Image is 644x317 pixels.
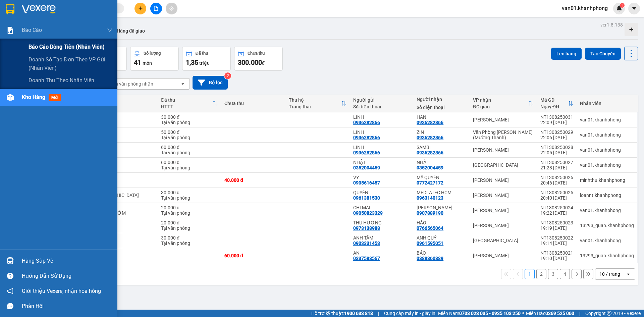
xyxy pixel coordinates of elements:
[540,120,573,125] div: 22:09 [DATE]
[130,47,179,71] button: Số lượng41món
[417,250,466,256] div: BẢO
[540,180,573,186] div: 20:46 [DATE]
[548,269,558,279] button: 3
[344,311,373,316] strong: 1900 633 818
[417,220,466,225] div: HÀO
[473,177,534,183] div: [PERSON_NAME]
[7,288,13,294] span: notification
[353,104,410,109] div: Số điện thoại
[22,94,45,100] span: Kho hàng
[169,6,174,11] span: aim
[540,225,573,231] div: 19:19 [DATE]
[353,165,380,170] div: 0352004459
[196,51,208,56] div: Đã thu
[580,238,634,243] div: van01.khanhphong
[161,195,218,201] div: Tại văn phòng
[616,5,622,11] img: icon-new-feature
[161,210,218,216] div: Tại văn phòng
[161,241,218,246] div: Tại văn phòng
[585,48,621,60] button: Tạo Chuyến
[353,160,410,165] div: NHẬT
[353,150,380,155] div: 0936282866
[353,129,410,135] div: LINH
[417,135,443,140] div: 0936282866
[353,175,410,180] div: VY
[289,104,341,109] div: Trạng thái
[289,97,341,103] div: Thu hộ
[6,4,14,14] img: logo-vxr
[94,132,154,138] div: 1K
[417,205,466,210] div: LÊ ANH QUÂN
[473,238,534,243] div: [GEOGRAPHIC_DATA]
[473,253,534,258] div: [PERSON_NAME]
[522,312,524,315] span: ⚪️
[473,97,528,103] div: VP nhận
[580,162,634,168] div: van01.khanhphong
[580,223,634,228] div: 13293_quan.khanhphong
[180,81,185,87] svg: open
[473,208,534,213] div: [PERSON_NAME]
[143,60,152,66] span: món
[473,147,534,153] div: [PERSON_NAME]
[417,165,443,170] div: 0352004459
[540,220,573,225] div: NT1308250023
[161,104,212,109] div: HTTT
[224,101,282,106] div: Chưa thu
[158,95,221,112] th: Toggle SortBy
[580,101,634,106] div: Nhân viên
[473,162,534,168] div: [GEOGRAPHIC_DATA]
[580,117,634,122] div: van01.khanhphong
[94,193,154,198] div: TX
[29,55,112,72] span: Doanh số tạo đơn theo VP gửi (nhân viên)
[417,160,466,165] div: NHẬT
[353,120,380,125] div: 0936282866
[138,6,143,11] span: plus
[600,21,623,29] div: ver 1.8.138
[94,223,154,228] div: 1H
[353,195,380,201] div: 0961381530
[417,175,466,180] div: MỸ QUYÊN
[459,311,521,316] strong: 0708 023 035 - 0935 103 250
[111,23,150,39] button: Hàng đã giao
[353,250,410,256] div: AN
[537,95,577,112] th: Toggle SortBy
[621,3,623,8] span: 1
[150,3,162,14] button: file-add
[94,162,154,168] div: 1 VALI
[29,43,105,51] span: Báo cáo dòng tiền (nhân viên)
[7,257,14,264] img: warehouse-icon
[186,58,198,66] span: 1,35
[353,210,383,216] div: 09050823329
[417,235,466,241] div: ANH QUÝ
[353,180,380,186] div: 0905616457
[525,269,535,279] button: 1
[22,287,101,295] span: Giới thiệu Vexere, nhận hoa hồng
[580,177,634,183] div: minhthu.khanhphong
[620,3,625,8] sup: 1
[161,235,218,241] div: 30.000 đ
[625,23,638,36] div: Tạo kho hàng mới
[536,269,546,279] button: 2
[540,160,573,165] div: NT1308250027
[540,256,573,261] div: 19:10 [DATE]
[353,135,380,140] div: 0936282866
[540,195,573,201] div: 20:40 [DATE]
[94,253,154,258] div: 1TX
[473,193,534,198] div: [PERSON_NAME]
[22,271,112,281] div: Hướng dẫn sử dụng
[161,220,218,225] div: 20.000 đ
[22,256,112,266] div: Hàng sắp về
[353,241,380,246] div: 0903331453
[540,175,573,180] div: NT1308250026
[22,26,42,34] span: Báo cáo
[628,3,640,14] button: caret-down
[580,193,634,198] div: loannt.khanhphong
[417,120,443,125] div: 0936282866
[182,47,231,71] button: Đã thu1,35 triệu
[161,129,218,135] div: 50.000 đ
[135,3,146,14] button: plus
[540,135,573,140] div: 22:06 [DATE]
[7,303,13,309] span: message
[540,150,573,155] div: 22:05 [DATE]
[161,205,218,210] div: 20.000 đ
